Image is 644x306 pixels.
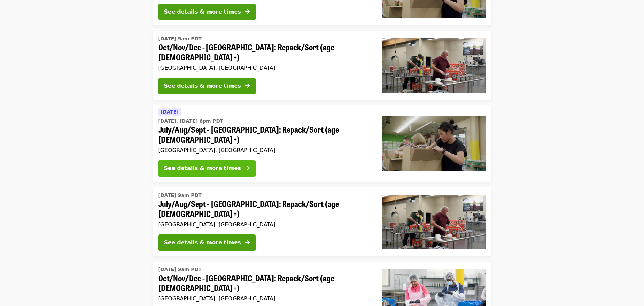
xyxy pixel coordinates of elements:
time: [DATE] 9am PDT [158,35,202,42]
a: See details for "July/Aug/Sept - Portland: Repack/Sort (age 8+)" [153,105,491,182]
button: See details & more times [158,234,256,251]
a: See details for "Oct/Nov/Dec - Portland: Repack/Sort (age 16+)" [153,31,491,100]
time: [DATE] 9am PDT [158,192,202,199]
div: See details & more times [164,8,241,16]
time: [DATE] 9am PDT [158,266,202,273]
div: [GEOGRAPHIC_DATA], [GEOGRAPHIC_DATA] [158,65,372,71]
div: See details & more times [164,239,241,247]
span: July/Aug/Sept - [GEOGRAPHIC_DATA]: Repack/Sort (age [DEMOGRAPHIC_DATA]+) [158,199,372,219]
div: [GEOGRAPHIC_DATA], [GEOGRAPHIC_DATA] [158,295,372,302]
button: See details & more times [158,160,256,177]
i: arrow-right icon [245,8,250,15]
a: See details for "July/Aug/Sept - Portland: Repack/Sort (age 16+)" [153,187,491,256]
span: July/Aug/Sept - [GEOGRAPHIC_DATA]: Repack/Sort (age [DEMOGRAPHIC_DATA]+) [158,125,372,144]
time: [DATE], [DATE] 6pm PDT [158,118,223,125]
img: July/Aug/Sept - Portland: Repack/Sort (age 16+) organized by Oregon Food Bank [382,195,486,249]
div: [GEOGRAPHIC_DATA], [GEOGRAPHIC_DATA] [158,221,372,228]
div: [GEOGRAPHIC_DATA], [GEOGRAPHIC_DATA] [158,147,372,154]
i: arrow-right icon [245,165,250,171]
i: arrow-right icon [245,239,250,246]
span: [DATE] [161,109,179,115]
img: July/Aug/Sept - Portland: Repack/Sort (age 8+) organized by Oregon Food Bank [382,116,486,170]
div: See details & more times [164,82,241,90]
button: See details & more times [158,78,256,94]
span: Oct/Nov/Dec - [GEOGRAPHIC_DATA]: Repack/Sort (age [DEMOGRAPHIC_DATA]+) [158,273,372,293]
button: See details & more times [158,4,256,20]
span: Oct/Nov/Dec - [GEOGRAPHIC_DATA]: Repack/Sort (age [DEMOGRAPHIC_DATA]+) [158,42,372,62]
i: arrow-right icon [245,83,250,89]
div: See details & more times [164,164,241,172]
img: Oct/Nov/Dec - Portland: Repack/Sort (age 16+) organized by Oregon Food Bank [382,38,486,93]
